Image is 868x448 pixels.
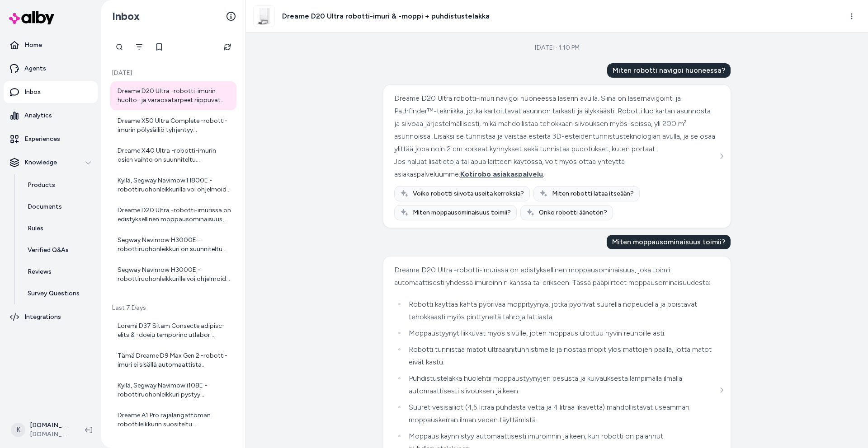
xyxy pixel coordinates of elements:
h3: Dreame D20 Ultra robotti-imuri & -moppi + puhdistustelakka [282,11,490,22]
a: Kyllä, Segway Navimow H800E -robottiruohonleikkurilla voi ohjelmoida useita erillisiä leikkuualue... [110,171,236,200]
a: Documents [19,196,98,218]
button: See more [716,385,727,396]
span: [DOMAIN_NAME] [30,430,71,439]
button: K[DOMAIN_NAME] Shopify[DOMAIN_NAME] [5,415,78,444]
button: See more [716,151,727,162]
img: Dreame_D20_Ultra_main_white_1.jpg [254,6,274,27]
p: Integrations [24,313,61,322]
img: alby Logo [9,11,54,24]
div: Dreame D20 Ultra robotti-imuri navigoi huoneessa laserin avulla. Siinä on lasernavigointi ja Path... [394,92,717,155]
div: Kyllä, Segway Navimow i108E -robottiruohonleikkuri pystyy leikkaamaan useita erillisiä leikkuualu... [118,381,231,399]
a: Dreame X50 Ultra Complete -robotti-imurin pölysäiliö tyhjentyy automaattisesti puhdistustelakkaan... [110,111,236,140]
div: Dreame X50 Ultra Complete -robotti-imurin pölysäiliö tyhjentyy automaattisesti puhdistustelakkaan... [118,117,231,135]
a: Tämä Dreame D9 Max Gen 2 -robotti-imuri ei sisällä automaattista tyhjennystoimintoa, eli se ei ty... [110,346,236,375]
a: Survey Questions [19,283,98,304]
div: Dreame D20 Ultra -robotti-imurissa on edistyksellinen moppausominaisuus, joka toimii automaattise... [394,264,717,289]
span: Miten moppausominaisuus toimii? [413,208,511,217]
a: Kyllä, Segway Navimow i108E -robottiruohonleikkuri pystyy leikkaamaan useita erillisiä leikkuualu... [110,376,236,405]
p: Knowledge [24,158,57,167]
a: Reviews [19,261,98,283]
div: Jos haluat lisätietoja tai apua laitteen käytössä, voit myös ottaa yhteyttä asiakaspalveluumme: . [394,155,717,181]
a: Dreame X40 Ultra -robotti-imurin osien vaihto on suunniteltu käyttäjäystävälliseksi, ja kuluvien ... [110,141,236,170]
p: Analytics [24,111,52,120]
li: Suuret vesisäiliöt (4,5 litraa puhdasta vettä ja 4 litraa likavettä) mahdollistavat useamman mopp... [406,401,717,426]
div: Dreame X40 Ultra -robotti-imurin osien vaihto on suunniteltu käyttäjäystävälliseksi, ja kuluvien ... [118,146,231,164]
a: Analytics [4,105,98,126]
a: Dreame A1 Pro rajalangattoman robottileikkurin suositeltu enimmäisleikkuuala on noin 2000 neliöme... [110,406,236,434]
p: Products [28,181,55,190]
li: Robotti käyttää kahta pyörivää moppityynyä, jotka pyörivät suurella nopeudella ja poistavat tehok... [406,298,717,323]
a: Dreame D20 Ultra -robotti-imurissa on edistyksellinen moppausominaisuus, joka toimii automaattise... [110,201,236,229]
div: Dreame D20 Ultra -robotti-imurin huolto- ja varaosatarpeet riippuvat käytöstä ja ympäristöstä, mu... [118,87,231,105]
button: Knowledge [4,152,98,173]
a: Home [4,34,98,56]
p: Rules [28,224,43,233]
a: Dreame D20 Ultra -robotti-imurin huolto- ja varaosatarpeet riippuvat käytöstä ja ympäristöstä, mu... [110,81,236,110]
div: Kyllä, Segway Navimow H800E -robottiruohonleikkurilla voi ohjelmoida useita erillisiä leikkuualue... [118,176,231,194]
p: Reviews [28,267,52,276]
div: Miten robotti navigoi huoneessa? [607,63,731,78]
h2: Inbox [112,9,140,23]
p: Agents [24,64,46,73]
li: Moppaustyynyt liikkuvat myös sivulle, joten moppaus ulottuu hyvin reunoille asti. [406,327,717,340]
div: Miten moppausominaisuus toimii? [607,235,731,249]
div: [DATE] · 1:10 PM [535,43,580,52]
a: Experiences [4,128,98,150]
a: Loremi D37 Sitam Consecte adipisc-elits & -doeiu temporinc utlabor etdoloremag aliquae adminim: -... [110,316,236,345]
button: Refresh [218,38,236,56]
p: Experiences [24,135,60,144]
li: Robotti tunnistaa matot ultraäänitunnistimella ja nostaa mopit ylös mattojen päällä, jotta matot ... [406,343,717,369]
span: Miten robotti lataa itseään? [552,189,634,198]
p: [DOMAIN_NAME] Shopify [30,421,71,430]
button: Filter [130,38,148,56]
span: Voiko robotti siivota useita kerroksia? [413,189,524,198]
a: Products [19,174,98,196]
a: Agents [4,58,98,79]
a: Rules [19,218,98,239]
p: Inbox [24,88,41,97]
p: Survey Questions [28,289,80,298]
span: K [11,423,25,437]
p: [DATE] [110,69,236,78]
p: Home [24,41,42,50]
div: Dreame D20 Ultra -robotti-imurissa on edistyksellinen moppausominaisuus, joka toimii automaattise... [118,206,231,224]
a: Segway Navimow H3000E -robottiruohonleikkuri on suunniteltu turvalliseksi käyttää myös lapsien ja... [110,230,236,259]
div: Tämä Dreame D9 Max Gen 2 -robotti-imuri ei sisällä automaattista tyhjennystoimintoa, eli se ei ty... [118,351,231,369]
a: Verified Q&As [19,239,98,261]
a: Integrations [4,306,98,328]
a: Segway Navimow H3000E -robottiruohonleikkurille voi ohjelmoida useita erillisiä leikkuualueita. J... [110,260,236,289]
div: Dreame A1 Pro rajalangattoman robottileikkurin suositeltu enimmäisleikkuuala on noin 2000 neliöme... [118,411,231,429]
p: Verified Q&As [28,246,69,255]
span: Kotirobo asiakaspalvelu [460,170,543,178]
div: Segway Navimow H3000E -robottiruohonleikkurille voi ohjelmoida useita erillisiä leikkuualueita. J... [118,266,231,284]
li: Puhdistustelakka huolehtii moppaustyynyjen pesusta ja kuivauksesta lämpimällä ilmalla automaattis... [406,372,717,397]
p: Documents [28,202,62,211]
span: Onko robotti äänetön? [539,208,607,217]
p: Last 7 Days [110,303,236,313]
div: Loremi D37 Sitam Consecte adipisc-elits & -doeiu temporinc utlabor etdoloremag aliquae adminim: -... [118,322,231,340]
a: Inbox [4,81,98,103]
div: Segway Navimow H3000E -robottiruohonleikkuri on suunniteltu turvalliseksi käyttää myös lapsien ja... [118,236,231,254]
